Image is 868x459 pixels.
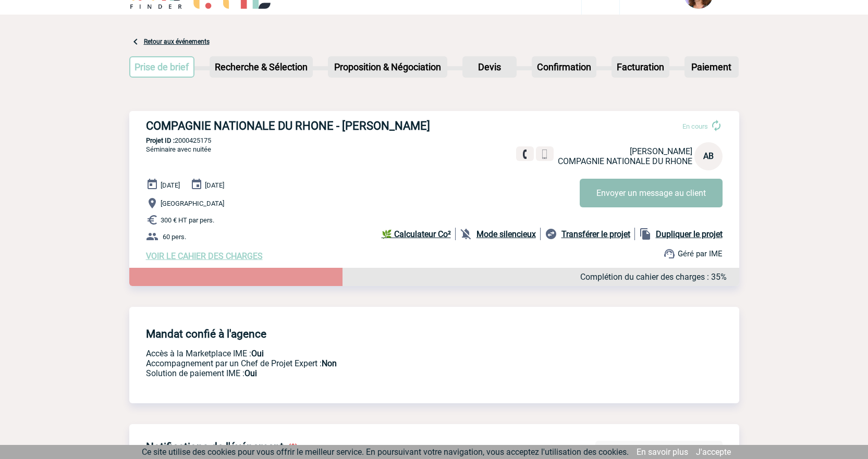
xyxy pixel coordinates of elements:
b: Transférer le projet [561,229,630,239]
b: Mode silencieux [476,229,536,239]
a: 🌿 Calculateur Co² [382,228,456,240]
b: Projet ID : [146,137,175,144]
img: support.png [663,247,676,260]
p: Facturation [613,57,668,77]
span: [GEOGRAPHIC_DATA] [161,200,224,207]
a: J'accepte [696,447,731,457]
span: 300 € HT par pers. [161,216,214,224]
a: En savoir plus [637,447,688,457]
a: Retour aux événements [144,38,210,45]
span: AB [703,151,714,161]
span: Ce site utilise des cookies pour vous offrir le meilleur service. En poursuivant votre navigation... [142,447,629,457]
span: Géré par IME [678,249,723,258]
p: Confirmation [533,57,595,77]
b: 🌿 Calculateur Co² [382,229,451,239]
b: Oui [244,368,257,378]
span: [DATE] [205,181,224,189]
p: Paiement [686,57,738,77]
p: Prise de brief [130,57,194,77]
p: Devis [463,57,516,77]
b: Non [322,358,337,368]
p: 2000425175 [129,137,739,144]
span: 60 pers. [163,233,186,241]
span: En cours [682,122,708,130]
span: [DATE] [161,181,180,189]
span: [PERSON_NAME] [630,146,692,156]
img: file_copy-black-24dp.png [639,228,652,240]
p: Accès à la Marketplace IME : [146,349,579,358]
p: Prestation payante [146,358,579,368]
span: Séminaire avec nuitée [146,145,211,153]
h4: Notifications de l'événement [146,441,284,453]
span: COMPAGNIE NATIONALE DU RHONE [558,156,692,166]
p: Conformité aux process achat client, Prise en charge de la facturation, Mutualisation de plusieur... [146,368,579,378]
b: Oui [251,349,264,358]
p: Proposition & Négociation [329,57,446,77]
h3: COMPAGNIE NATIONALE DU RHONE - [PERSON_NAME] [146,119,459,132]
img: portable.png [540,150,549,159]
h4: Mandat confié à l'agence [146,328,266,340]
button: Envoyer un message au client [580,179,723,207]
p: Recherche & Sélection [211,57,312,77]
a: VOIR LE CAHIER DES CHARGES [146,251,263,261]
img: fixe.png [520,150,530,159]
b: Dupliquer le projet [656,229,723,239]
